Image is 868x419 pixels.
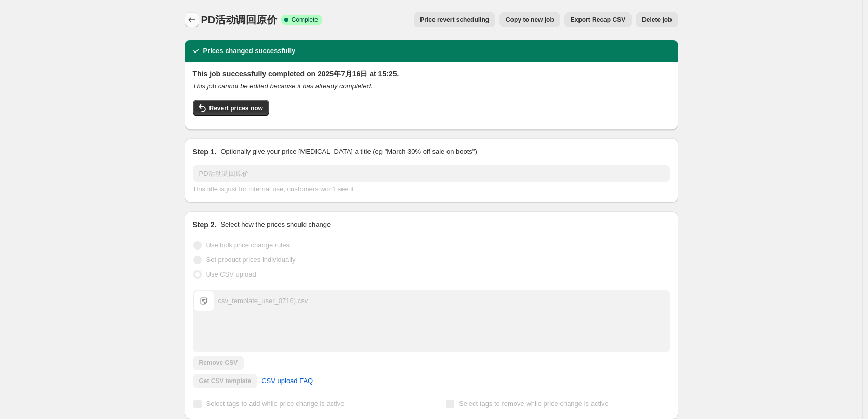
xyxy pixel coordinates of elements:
p: Select how the prices should change [220,219,331,230]
button: Copy to new job [499,12,560,27]
span: Select tags to remove while price change is active [459,400,609,408]
div: csv_template_user_0716).csv [218,296,308,306]
span: Use bulk price change rules [206,241,290,249]
p: Optionally give your price [MEDICAL_DATA] a title (eg "March 30% off sale on boots") [220,147,477,157]
h2: Step 2. [193,219,217,230]
button: Price revert scheduling [414,12,495,27]
a: CSV upload FAQ [255,373,319,389]
button: Revert prices now [193,100,269,116]
h2: This job successfully completed on 2025年7月16日 at 15:25. [193,69,670,79]
button: Price change jobs [185,12,199,27]
button: Delete job [636,12,678,27]
span: Copy to new job [506,16,554,24]
span: Select tags to add while price change is active [206,400,345,408]
span: Delete job [642,16,672,24]
span: Export Recap CSV [571,16,625,24]
span: Use CSV upload [206,270,256,278]
span: Complete [292,16,318,24]
span: Set product prices individually [206,256,296,264]
span: Price revert scheduling [420,16,489,24]
span: Revert prices now [209,104,263,112]
span: CSV upload FAQ [261,376,313,386]
span: This title is just for internal use, customers won't see it [193,185,354,193]
i: This job cannot be edited because it has already completed. [193,82,373,90]
h2: Prices changed successfully [203,46,296,56]
input: 30% off holiday sale [193,165,670,182]
h2: Step 1. [193,147,217,157]
span: PD活动调回原价 [201,14,277,25]
button: Export Recap CSV [564,12,632,27]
